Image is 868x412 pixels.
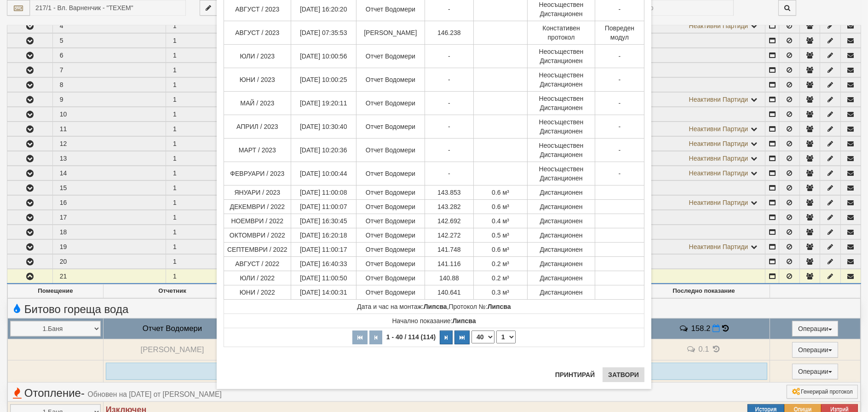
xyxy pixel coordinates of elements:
td: Дистанционен [528,186,595,200]
span: 142.272 [437,232,461,239]
td: Неосъществен Дистанционен [528,92,595,115]
span: - [448,52,450,60]
td: Дистанционен [528,285,595,300]
span: 141.116 [437,260,461,267]
td: Неосъществен Дистанционен [528,45,595,68]
td: , [224,300,644,314]
td: ОКТОМВРИ / 2022 [224,228,291,243]
td: [DATE] 16:40:33 [291,257,356,271]
td: Отчет Водомери [356,214,425,228]
td: ДЕКЕМВРИ / 2022 [224,200,291,214]
td: [DATE] 11:00:17 [291,243,356,257]
span: - [619,6,621,13]
span: 1 - 40 / 114 (114) [384,333,438,341]
td: Дистанционен [528,214,595,228]
span: 0.6 м³ [492,246,509,253]
td: НОЕМВРИ / 2022 [224,214,291,228]
td: Отчет Водомери [356,243,425,257]
td: [DATE] 10:00:44 [291,162,356,186]
span: 142.692 [437,217,461,225]
td: ЮНИ / 2022 [224,285,291,300]
button: Затвори [603,367,644,382]
span: 140.641 [437,289,461,296]
td: Отчет Водомери [356,257,425,271]
td: МАРТ / 2023 [224,139,291,162]
td: Неосъществен Дистанционен [528,162,595,186]
td: Отчет Водомери [356,139,425,162]
span: 0.5 м³ [492,232,509,239]
span: - [619,123,621,130]
span: - [448,123,450,130]
td: ЮЛИ / 2022 [224,271,291,285]
td: Дистанционен [528,257,595,271]
td: [DATE] 16:20:18 [291,228,356,243]
td: Отчет Водомери [356,162,425,186]
span: 143.282 [437,203,461,210]
td: ЯНУАРИ / 2023 [224,186,291,200]
span: - [619,170,621,177]
button: Първа страница [352,331,368,344]
span: Протокол №: [449,303,511,310]
td: Неосъществен Дистанционен [528,115,595,139]
button: Предишна страница [369,331,382,344]
span: - [448,170,450,177]
td: ЮЛИ / 2023 [224,45,291,68]
td: [DATE] 07:35:53 [291,21,356,45]
span: 141.748 [437,246,461,253]
td: Дистанционен [528,200,595,214]
td: Отчет Водомери [356,285,425,300]
span: - [448,99,450,107]
span: 0.3 м³ [492,289,509,296]
button: Последна страница [454,331,470,344]
td: Отчет Водомери [356,115,425,139]
td: [DATE] 10:20:36 [291,139,356,162]
span: - [448,6,450,13]
td: Отчет Водомери [356,200,425,214]
td: АВГУСТ / 2023 [224,21,291,45]
span: 0.2 м³ [492,274,509,282]
td: Неосъществен Дистанционен [528,68,595,92]
td: МАЙ / 2023 [224,92,291,115]
span: 0.6 м³ [492,189,509,196]
td: АВГУСТ / 2022 [224,257,291,271]
strong: Липсва [453,317,476,325]
td: [DATE] 10:00:56 [291,45,356,68]
strong: Липсва [424,303,447,310]
td: Отчет Водомери [356,45,425,68]
span: 140.88 [439,274,459,282]
td: [DATE] 10:00:25 [291,68,356,92]
span: - [448,76,450,83]
td: Отчет Водомери [356,68,425,92]
span: Начално показание: [392,317,476,325]
td: Неосъществен Дистанционен [528,139,595,162]
select: Брой редове на страница [471,331,494,343]
td: Дистанционен [528,243,595,257]
span: - [619,76,621,83]
span: 0.6 м³ [492,203,509,210]
span: - [619,99,621,107]
span: - [448,146,450,154]
td: Констативен протокол [528,21,595,45]
span: 0.2 м³ [492,260,509,267]
td: [DATE] 19:20:11 [291,92,356,115]
td: ЮНИ / 2023 [224,68,291,92]
span: 0.4 м³ [492,217,509,225]
td: [DATE] 11:00:08 [291,186,356,200]
button: Следваща страница [440,331,453,344]
td: [DATE] 14:00:31 [291,285,356,300]
td: АПРИЛ / 2023 [224,115,291,139]
button: Принтирай [550,367,600,382]
td: Отчет Водомери [356,228,425,243]
td: Отчет Водомери [356,186,425,200]
span: 146.238 [437,29,461,36]
td: [DATE] 11:00:50 [291,271,356,285]
span: 143.853 [437,189,461,196]
td: [PERSON_NAME] [356,21,425,45]
span: - [619,146,621,154]
td: Дистанционен [528,228,595,243]
td: Дистанционен [528,271,595,285]
span: - [619,52,621,60]
td: СЕПТЕМВРИ / 2022 [224,243,291,257]
span: Дата и час на монтаж: [357,303,447,310]
td: ФЕВРУАРИ / 2023 [224,162,291,186]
